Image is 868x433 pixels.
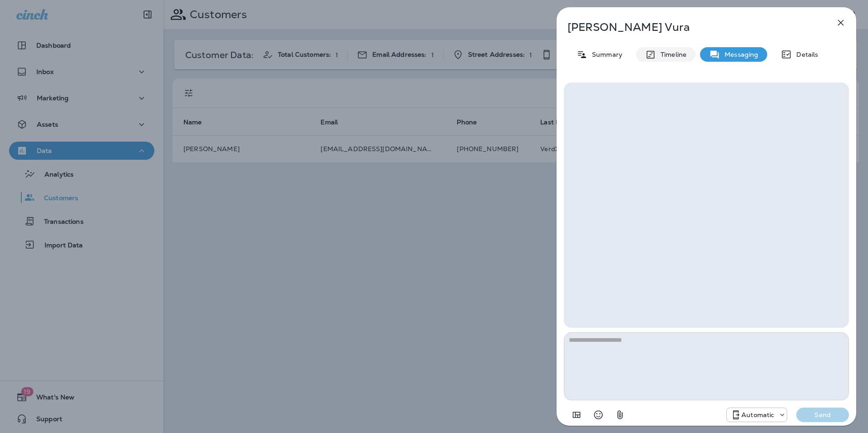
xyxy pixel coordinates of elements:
[792,51,818,58] p: Details
[567,406,586,424] button: Add in a premade template
[741,411,774,418] p: Automatic
[567,21,815,34] p: [PERSON_NAME] Vura
[720,51,758,58] p: Messaging
[656,51,686,58] p: Timeline
[587,51,622,58] p: Summary
[589,406,607,424] button: Select an emoji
